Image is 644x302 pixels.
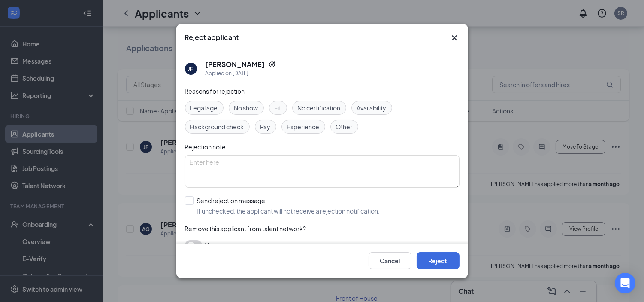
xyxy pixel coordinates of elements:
[185,33,239,42] h3: Reject applicant
[234,103,258,113] span: No show
[188,65,194,73] div: JF
[185,225,306,232] span: Remove this applicant from talent network?
[190,103,218,113] span: Legal age
[190,122,244,131] span: Background check
[369,252,411,269] button: Cancel
[206,240,216,250] span: Yes
[260,122,271,131] span: Pay
[206,60,265,69] h5: [PERSON_NAME]
[287,122,320,131] span: Experience
[298,103,341,113] span: No certification
[449,33,460,43] button: Close
[336,122,353,131] span: Other
[185,143,226,151] span: Rejection note
[206,69,275,78] div: Applied on [DATE]
[417,252,460,269] button: Reject
[185,87,245,95] span: Reasons for rejection
[449,33,460,43] svg: Cross
[615,273,635,293] div: Open Intercom Messenger
[275,103,281,113] span: Fit
[357,103,387,113] span: Availability
[269,61,275,68] svg: Reapply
